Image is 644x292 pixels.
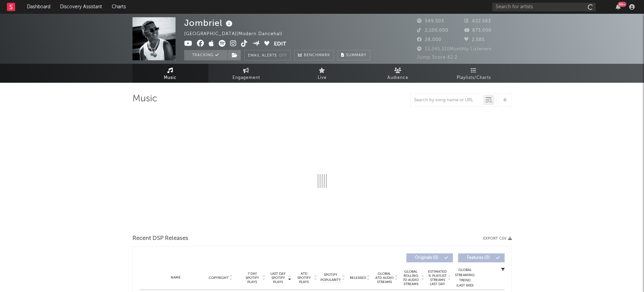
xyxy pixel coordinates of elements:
span: 13,245,310 Monthly Listeners [417,47,492,51]
span: Engagement [232,74,260,82]
button: Email AlertsOff [244,50,291,60]
a: Benchmark [294,50,334,60]
span: Live [318,74,327,82]
span: Summary [346,53,366,57]
span: Released [350,276,366,280]
span: Spotify Popularity [320,272,341,283]
div: 99 + [618,2,626,7]
a: Music [132,64,208,83]
button: Features(0) [458,253,505,262]
input: Search by song name or URL [410,98,483,103]
span: 2,100,000 [417,28,448,33]
span: ATD Spotify Plays [295,272,313,284]
span: Benchmark [304,51,330,60]
a: Engagement [208,64,284,83]
a: Playlists/Charts [436,64,512,83]
span: Copyright [209,276,229,280]
span: 2,585 [464,38,485,42]
span: Features ( 0 ) [463,256,494,260]
span: Global ATD Audio Streams [375,272,394,284]
span: Playlists/Charts [457,74,491,82]
button: 99+ [616,4,621,10]
span: Last Day Spotify Plays [269,272,287,284]
button: Tracking [184,50,227,60]
button: Export CSV [483,236,512,241]
button: Edit [274,40,286,49]
span: 873,000 [464,28,492,33]
input: Search for artists [492,3,596,11]
span: 622,583 [464,19,491,23]
span: Jump Score: 82.2 [417,55,457,60]
span: 28,000 [417,38,442,42]
div: Jombriel [184,17,234,29]
a: Audience [360,64,436,83]
span: Music [164,74,177,82]
span: Recent DSP Releases [132,234,188,243]
span: 549,503 [417,19,444,23]
div: Name [153,275,199,280]
em: Off [279,54,287,58]
span: Estimated % Playlist Streams Last Day [428,270,447,286]
button: Summary [337,50,370,60]
div: Global Streaming Trend (Last 60D) [455,268,475,288]
button: Originals(0) [406,253,453,262]
span: Originals ( 0 ) [411,256,443,260]
a: Live [284,64,360,83]
span: 7 Day Spotify Plays [243,272,261,284]
div: [GEOGRAPHIC_DATA] | Modern Dancehall [184,30,290,38]
span: Global Rolling 7D Audio Streams [402,270,420,286]
span: Audience [387,74,408,82]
